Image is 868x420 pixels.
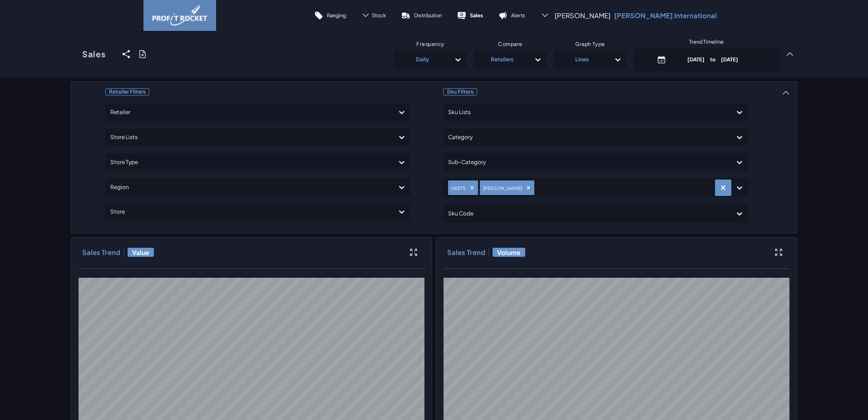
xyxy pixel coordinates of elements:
div: Daily [399,52,445,67]
p: Distribution [414,12,442,19]
div: Region [110,180,389,195]
span: Stock [372,12,386,19]
span: Compare [498,40,523,47]
span: Value [128,248,154,257]
a: Ranging [306,5,354,26]
a: Distribution [394,5,449,26]
span: Trend Timeline [689,38,724,45]
img: image [153,5,207,25]
div: Remove TEREA [523,185,533,191]
p: [DATE] [DATE] [670,56,756,63]
p: [PERSON_NAME] International [614,11,717,20]
span: Frequency [416,40,444,47]
div: Store [110,205,389,219]
div: Store Type [110,155,389,170]
h3: Sales Trend [82,248,120,257]
a: Sales [71,40,117,69]
div: Remove HEETS [467,185,477,191]
span: [PERSON_NAME] [555,11,611,20]
span: Graph Type [575,40,605,47]
div: Sku Code [448,206,727,221]
div: Sub-Category [448,155,727,170]
p: Alerts [511,12,525,19]
span: Volume [493,248,525,257]
h3: Sales Trend [447,248,485,257]
span: Sku Filters [443,88,477,95]
span: to [705,56,721,62]
div: Store Lists [110,130,389,145]
p: Ranging [327,12,346,19]
div: [PERSON_NAME] [480,183,523,193]
div: Retailers [479,52,525,67]
div: Category [448,130,727,145]
div: Sku Lists [448,105,727,120]
div: Lines [559,52,605,67]
a: Alerts [491,5,533,26]
div: Retailer [110,105,389,120]
div: HEETS [449,183,467,193]
a: Sales [449,5,491,26]
p: Sales [470,12,483,19]
span: Retailer Filters [105,88,149,95]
